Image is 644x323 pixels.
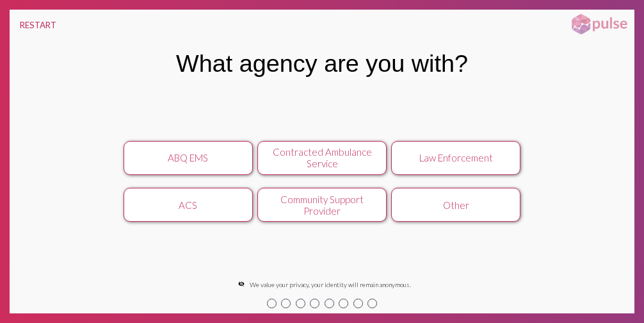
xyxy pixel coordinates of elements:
[131,152,245,163] div: ABQ EMS
[131,199,245,211] div: ACS
[567,13,631,36] img: pulsehorizontalsmall.png
[257,188,387,222] button: Community Support Provider
[398,199,513,211] div: Other
[264,146,379,169] div: Contracted Ambulance Service
[391,188,520,222] button: Other
[257,141,387,175] button: Contracted Ambulance Service
[398,152,513,163] div: Law Enforcement
[124,188,253,222] button: ACS
[10,10,67,40] button: RESTART
[124,141,253,175] button: ABQ EMS
[264,194,379,217] div: Community Support Provider
[176,50,468,78] div: What agency are you with?
[250,281,411,288] span: We value your privacy, your identity will remain anonymous.
[238,281,245,287] mat-icon: visibility_off
[391,141,520,175] button: Law Enforcement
